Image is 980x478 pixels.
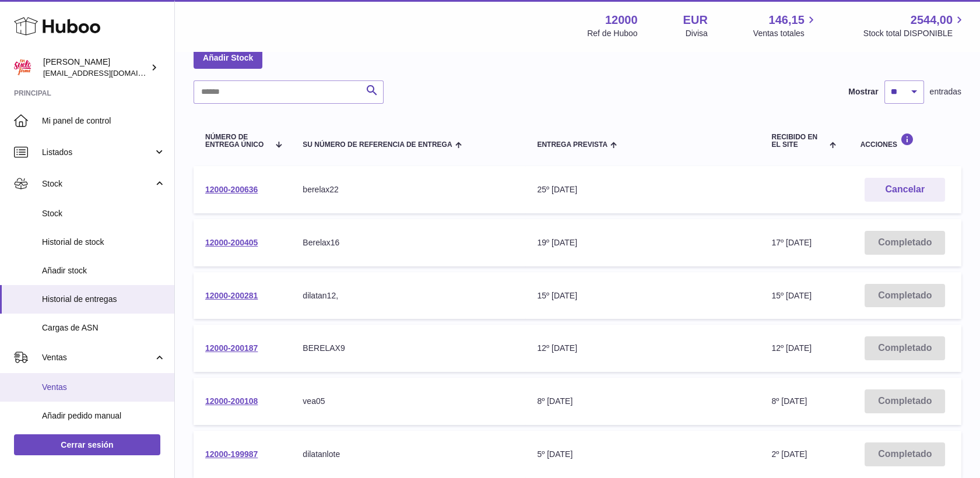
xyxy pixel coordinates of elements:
div: Acciones [860,133,950,149]
div: dilatan12, [303,290,514,301]
span: 17º [DATE] [771,238,812,247]
span: entradas [930,86,961,97]
a: 12000-199987 [205,449,258,459]
div: Divisa [686,28,708,39]
a: 12000-200108 [205,396,258,406]
span: Ventas [42,352,153,363]
span: Mi panel de control [42,115,166,126]
a: Cerrar sesión [14,434,160,455]
div: Ref de Huboo [587,28,637,39]
a: Añadir Stock [194,47,262,68]
span: Recibido en el site [771,133,827,149]
div: Berelax16 [303,237,514,248]
span: Stock total DISPONIBLE [863,28,966,39]
div: 12º [DATE] [537,343,748,354]
span: Stock [42,178,153,189]
a: 146,15 Ventas totales [753,12,818,39]
a: 2544,00 Stock total DISPONIBLE [863,12,966,39]
span: Historial de entregas [42,294,166,305]
div: berelax22 [303,184,514,195]
span: Listados [42,147,153,158]
a: 12000-200187 [205,343,258,353]
span: 8º [DATE] [771,396,807,406]
span: Historial de stock [42,237,166,248]
span: [EMAIL_ADDRESS][DOMAIN_NAME] [43,68,171,78]
span: Número de entrega único [205,133,269,149]
a: 12000-200405 [205,238,258,247]
span: Entrega prevista [537,141,607,149]
div: 25º [DATE] [537,184,748,195]
span: 146,15 [769,12,805,28]
div: BERELAX9 [303,343,514,354]
span: 2544,00 [911,12,953,28]
span: Su número de referencia de entrega [303,141,452,149]
a: 12000-200281 [205,291,258,300]
div: [PERSON_NAME] [43,57,148,79]
a: 12000-200636 [205,185,258,194]
strong: EUR [683,12,708,28]
div: 8º [DATE] [537,396,748,407]
strong: 12000 [605,12,638,28]
img: mar@ensuelofirme.com [14,59,31,76]
span: Stock [42,208,166,219]
div: 5º [DATE] [537,449,748,460]
div: 15º [DATE] [537,290,748,301]
span: 2º [DATE] [771,449,807,459]
span: 12º [DATE] [771,343,812,353]
div: vea05 [303,396,514,407]
span: Cargas de ASN [42,322,166,333]
span: Añadir pedido manual [42,410,166,421]
label: Mostrar [848,86,878,97]
div: dilatanlote [303,449,514,460]
span: Añadir stock [42,265,166,276]
div: 19º [DATE] [537,237,748,248]
span: Ventas totales [753,28,818,39]
button: Cancelar [865,178,945,202]
span: Ventas [42,382,166,393]
span: 15º [DATE] [771,291,812,300]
